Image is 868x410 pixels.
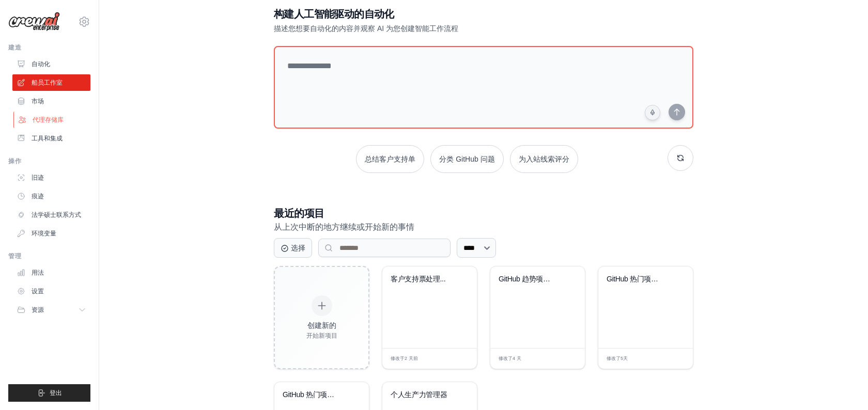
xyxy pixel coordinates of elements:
font: 总结客户支持单 [365,155,415,163]
font: 痕迹 [32,193,44,200]
a: 自动化 [12,56,90,72]
button: 资源 [12,302,90,318]
font: 为入站线索评分 [519,155,569,163]
button: 点击说出您的自动化想法 [645,105,660,120]
font: 登出 [50,389,62,397]
font: 编辑 [667,356,677,361]
font: GitHub 热门项目人工智能分析与邮件报告系统 [283,390,426,399]
font: 开始新项目 [306,332,337,339]
font: 修改于 [391,356,405,361]
font: 选择 [291,244,305,252]
button: 选择 [274,238,312,258]
iframe: 聊天小工具 [816,360,868,410]
font: 客户支持票处理... [391,275,445,283]
font: 修改了 [499,356,513,361]
img: 标识 [8,12,60,31]
a: 环境变量 [12,225,90,242]
font: 编辑 [451,356,461,361]
font: GitHub 热门项目 Scraper 和... [607,275,699,283]
button: 登出 [8,384,90,402]
font: 代理存储库 [33,116,64,123]
font: 操作 [8,157,21,165]
button: 获取新建议 [668,145,693,171]
a: 代理存储库 [13,112,91,128]
font: 建造 [8,44,21,51]
font: 自动化 [32,60,50,68]
font: 资源 [32,306,44,313]
font: 旧迹 [32,174,44,181]
font: 创建新的 [307,321,336,329]
button: 分类 GitHub 问题 [430,145,503,173]
font: 市场 [32,98,44,105]
a: 痕迹 [12,188,90,204]
font: 分类 GitHub 问题 [439,155,494,163]
button: 为入站线索评分 [510,145,578,173]
div: GitHub 热门项目 AI 分析报告 [499,275,561,284]
font: 工具和集成 [32,135,63,142]
font: 构建人工智能驱动的自动化 [274,8,394,20]
a: 法学硕士联系方式 [12,207,90,223]
font: 船员工作室 [32,79,63,86]
font: 描述您想要自动化的内容并观察 AI 为您创建智能工作流程 [274,24,458,33]
div: GitHub 热门项目 Scraper 和 AI Email Reporter [607,275,669,284]
font: 法学硕士联系方式 [32,211,81,218]
font: 最近的项目 [274,208,324,219]
font: 设置 [32,288,44,295]
font: 从上次中断的地方继续或开始新的事情 [274,223,414,231]
a: 旧迹 [12,169,90,186]
a: 设置 [12,283,90,299]
a: 工具和集成 [12,130,90,147]
font: 4 天 [513,356,521,361]
button: 总结客户支持单 [356,145,424,173]
font: 编辑 [559,356,569,361]
font: GitHub 趋势项目 AI 分析... [499,275,580,283]
div: GitHub 热门项目人工智能分析与邮件报告系统 [283,390,345,400]
font: 修改了 [607,356,621,361]
a: 用法 [12,264,90,281]
font: 个人生产力管理器 [391,390,447,399]
font: 2 天前 [405,356,418,361]
a: 市场 [12,93,90,109]
div: 聊天小组件 [816,360,868,410]
a: 船员工作室 [12,74,90,91]
font: 环境变量 [32,230,56,237]
font: 用法 [32,269,44,276]
font: 5天 [621,356,628,361]
div: 客户支持票务处理自动化 [391,275,453,284]
div: 个人生产力管理器 [391,390,453,400]
font: 管理 [8,253,21,260]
